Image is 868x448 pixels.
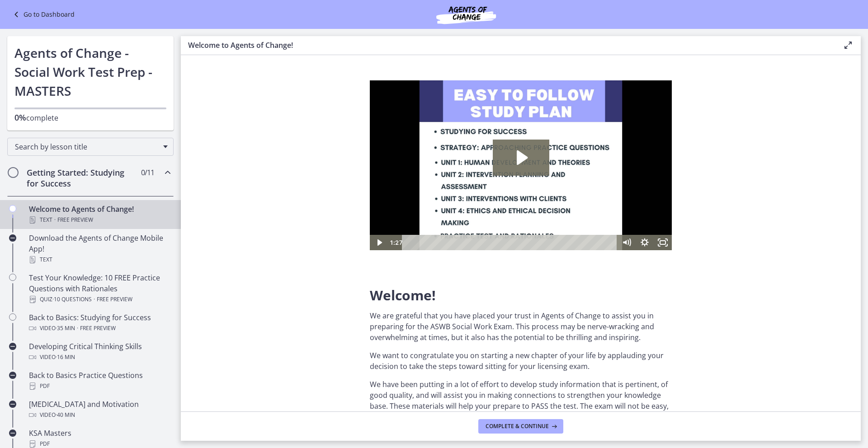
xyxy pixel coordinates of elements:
[56,323,75,334] span: · 35 min
[56,352,75,363] span: · 16 min
[29,370,170,392] div: Back to Basics Practice Questions
[14,43,166,100] h1: Agents of Change - Social Work Test Prep - MASTERS
[486,423,549,430] span: Complete & continue
[266,154,284,170] button: Show settings menu
[14,112,26,123] span: 0%
[77,323,78,334] span: ·
[29,410,170,420] div: Video
[54,215,56,225] span: ·
[39,154,243,170] div: Playbar
[57,215,93,225] span: Free preview
[188,40,828,51] h3: Welcome to Agents of Change!
[7,138,174,156] div: Search by lesson title
[80,323,116,334] span: Free preview
[370,379,672,433] p: We have been putting in a lot of effort to develop study information that is pertinent, of good q...
[248,154,266,170] button: Mute
[15,142,159,152] span: Search by lesson title
[123,59,179,95] button: Play Video: c1o6hcmjueu5qasqsu00.mp4
[94,294,95,305] span: ·
[29,381,170,392] div: PDF
[27,167,137,189] h2: Getting Started: Studying for Success
[11,9,75,20] a: Go to Dashboard
[412,4,520,25] img: Agents of Change Social Work Test Prep
[478,419,563,434] button: Complete & continue
[29,323,170,334] div: Video
[29,204,170,225] div: Welcome to Agents of Change!
[29,215,170,225] div: Text
[56,410,75,420] span: · 40 min
[29,399,170,420] div: [MEDICAL_DATA] and Motivation
[141,167,154,178] span: 0 / 11
[14,112,166,123] p: complete
[284,154,302,170] button: Fullscreen
[97,294,132,305] span: Free preview
[29,272,170,305] div: Test Your Knowledge: 10 FREE Practice Questions with Rationales
[52,294,92,305] span: · 10 Questions
[29,312,170,334] div: Back to Basics: Studying for Success
[370,286,436,304] span: Welcome!
[29,294,170,305] div: Quiz
[29,341,170,363] div: Developing Critical Thinking Skills
[370,350,672,372] p: We want to congratulate you on starting a new chapter of your life by applauding your decision to...
[29,352,170,363] div: Video
[370,310,672,343] p: We are grateful that you have placed your trust in Agents of Change to assist you in preparing fo...
[29,233,170,265] div: Download the Agents of Change Mobile App!
[29,254,170,265] div: Text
